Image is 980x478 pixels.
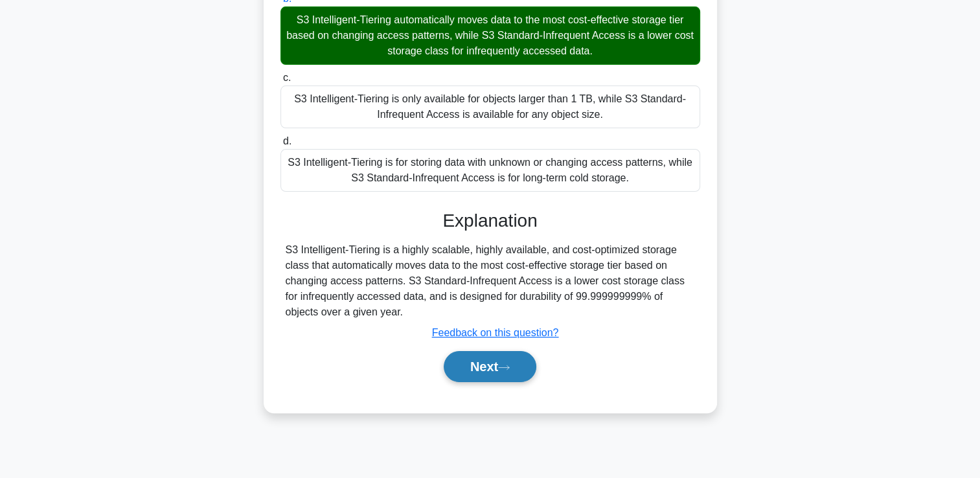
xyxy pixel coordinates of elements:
[280,149,700,192] div: S3 Intelligent-Tiering is for storing data with unknown or changing access patterns, while S3 Sta...
[444,351,536,382] button: Next
[432,327,559,338] a: Feedback on this question?
[283,135,291,146] span: d.
[280,6,700,65] div: S3 Intelligent-Tiering automatically moves data to the most cost-effective storage tier based on ...
[286,242,695,320] div: S3 Intelligent-Tiering is a highly scalable, highly available, and cost-optimized storage class t...
[288,210,692,232] h3: Explanation
[283,72,291,83] span: c.
[280,85,700,128] div: S3 Intelligent-Tiering is only available for objects larger than 1 TB, while S3 Standard-Infreque...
